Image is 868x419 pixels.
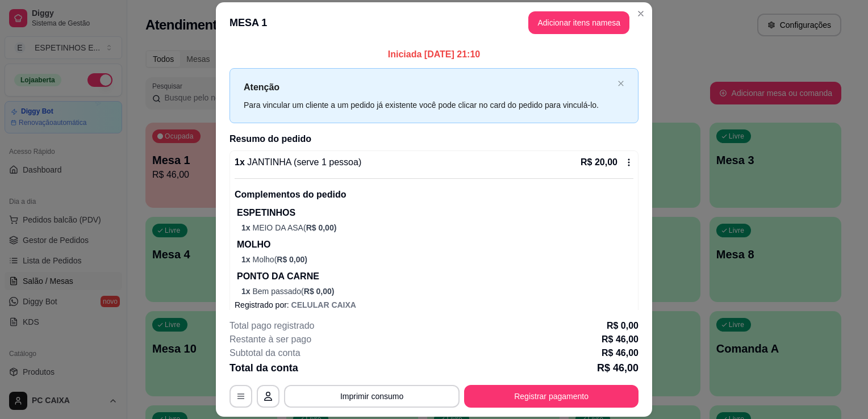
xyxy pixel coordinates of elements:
[632,5,650,23] button: Close
[277,255,307,264] span: R$ 0,00 )
[241,254,633,265] p: Molho (
[235,299,633,311] p: Registrado por:
[617,80,624,87] button: close
[245,157,361,167] span: JANTINHA (serve 1 pessoa)
[229,319,314,333] p: Total pago registrado
[284,385,460,408] button: Imprimir consumo
[602,346,639,360] p: R$ 46,00
[229,346,301,360] p: Subtotal da conta
[607,319,639,333] p: R$ 0,00
[216,2,652,43] header: MESA 1
[241,286,633,297] p: Bem passado (
[244,99,613,111] div: Para vincular um cliente a um pedido já existente você pode clicar no card do pedido para vinculá...
[229,333,311,346] p: Restante à ser pago
[241,222,633,233] p: MEIO DA ASA (
[241,255,252,264] span: 1 x
[528,11,629,34] button: Adicionar itens namesa
[237,238,633,252] p: MOLHO
[581,156,617,169] p: R$ 20,00
[235,188,633,202] p: Complementos do pedido
[237,270,633,283] p: PONTO DA CARNE
[306,223,337,232] span: R$ 0,00 )
[229,360,298,376] p: Total da conta
[602,333,639,346] p: R$ 46,00
[235,156,361,169] p: 1 x
[291,300,356,309] span: CELULAR CAIXA
[229,48,639,61] p: Iniciada [DATE] 21:10
[237,206,633,220] p: ESPETINHOS
[241,223,252,232] span: 1 x
[304,287,335,296] span: R$ 0,00 )
[244,80,613,94] p: Atenção
[597,360,639,376] p: R$ 46,00
[241,287,252,296] span: 1 x
[229,132,639,146] h2: Resumo do pedido
[464,385,639,408] button: Registrar pagamento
